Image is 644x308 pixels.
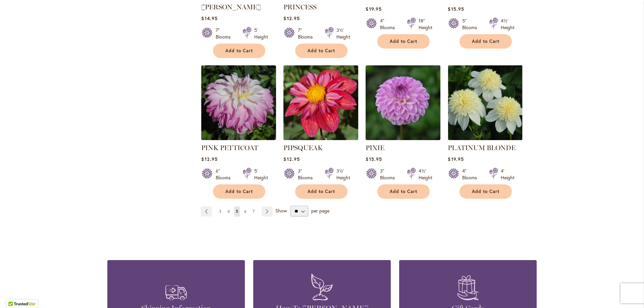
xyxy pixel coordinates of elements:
a: Pink Petticoat [201,135,276,141]
a: 7 [251,206,256,217]
div: 4½' Height [419,168,432,181]
div: 5" Blooms [462,17,481,31]
img: PIPSQUEAK [283,65,358,140]
a: PINK PETTICOAT [201,144,258,152]
a: 3 [217,206,223,217]
span: per page [311,207,329,214]
a: 4 [226,206,231,217]
button: Add to Cart [295,184,347,199]
div: 3" Blooms [298,168,317,181]
div: 7" Blooms [298,27,317,40]
div: 5' Height [254,168,268,181]
a: PLATINUM BLONDE [448,135,523,141]
span: 6 [244,209,247,214]
div: 18" Height [419,17,432,31]
img: Pink Petticoat [201,65,276,140]
a: PIXIE [366,144,384,152]
span: Add to Cart [472,189,499,194]
div: 3½' Height [336,168,350,181]
span: $12.95 [201,156,217,162]
div: 3½' Height [336,27,350,40]
div: 3" Blooms [380,168,399,181]
span: $12.95 [283,156,300,162]
div: 5' Height [254,27,268,40]
a: PIPSQUEAK [283,144,323,152]
button: Add to Cart [213,44,265,58]
button: Add to Cart [213,184,265,199]
div: 7" Blooms [216,27,234,40]
span: Add to Cart [390,189,417,194]
a: PIPSQUEAK [283,135,358,141]
a: PLATINUM BLONDE [448,144,516,152]
span: $19.95 [448,156,464,162]
div: 4" Blooms [462,168,481,181]
span: Add to Cart [390,39,417,44]
img: PLATINUM BLONDE [448,65,523,140]
a: PIXIE [366,135,440,141]
span: Add to Cart [472,39,499,44]
div: 4' Height [501,168,515,181]
button: Add to Cart [460,34,512,49]
a: 6 [243,206,248,217]
button: Add to Cart [460,184,512,199]
span: 3 [219,209,221,214]
span: 7 [253,209,255,214]
span: $15.95 [448,6,464,12]
span: Add to Cart [308,48,335,54]
span: $12.95 [283,15,300,21]
img: PIXIE [366,65,440,140]
button: Add to Cart [377,34,430,49]
span: 5 [236,209,238,214]
span: $19.95 [366,6,381,12]
div: 4" Blooms [380,17,399,31]
span: Show [275,207,287,214]
button: Add to Cart [377,184,430,199]
iframe: Launch Accessibility Center [5,284,24,303]
span: Add to Cart [225,189,253,194]
div: 4½' Height [501,17,515,31]
span: Add to Cart [308,189,335,194]
div: 6" Blooms [216,168,234,181]
span: 4 [227,209,230,214]
button: Add to Cart [295,44,347,58]
span: Add to Cart [225,48,253,54]
span: $14.95 [201,15,217,21]
span: $15.95 [366,156,382,162]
